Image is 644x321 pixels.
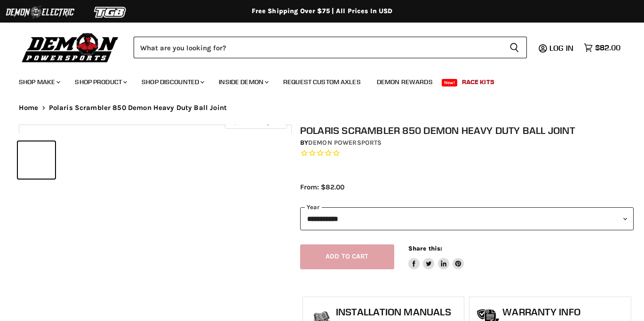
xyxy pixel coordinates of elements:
[230,118,282,125] span: Click to expand
[579,41,625,55] a: $82.00
[300,138,634,148] div: by
[408,245,442,252] span: Share this:
[18,141,55,179] button: IMAGE thumbnail
[19,104,39,112] a: Home
[502,37,527,58] button: Search
[545,44,579,52] a: Log in
[5,3,75,21] img: Demon Electric Logo 2
[455,72,501,92] a: Race Kits
[300,125,634,136] h1: Polaris Scrambler 850 Demon Heavy Duty Ball Joint
[300,183,344,191] span: From: $82.00
[300,149,634,158] span: Rated 0.0 out of 5 stars 0 reviews
[134,37,502,58] input: Search
[75,3,146,21] img: TGB Logo 2
[300,207,634,230] select: year
[442,79,458,86] span: New!
[276,72,368,92] a: Request Custom Axles
[595,43,620,52] span: $82.00
[12,72,66,92] a: Shop Make
[308,139,382,147] a: Demon Powersports
[12,69,618,92] ul: Main menu
[502,306,626,318] h1: Warranty Info
[135,72,210,92] a: Shop Discounted
[68,72,133,92] a: Shop Product
[49,104,227,112] span: Polaris Scrambler 850 Demon Heavy Duty Ball Joint
[19,31,122,64] img: Demon Powersports
[370,72,440,92] a: Demon Rewards
[336,306,459,318] h1: Installation Manuals
[408,244,464,269] aside: Share this:
[549,43,573,53] span: Log in
[212,72,274,92] a: Inside Demon
[134,37,527,58] form: Product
